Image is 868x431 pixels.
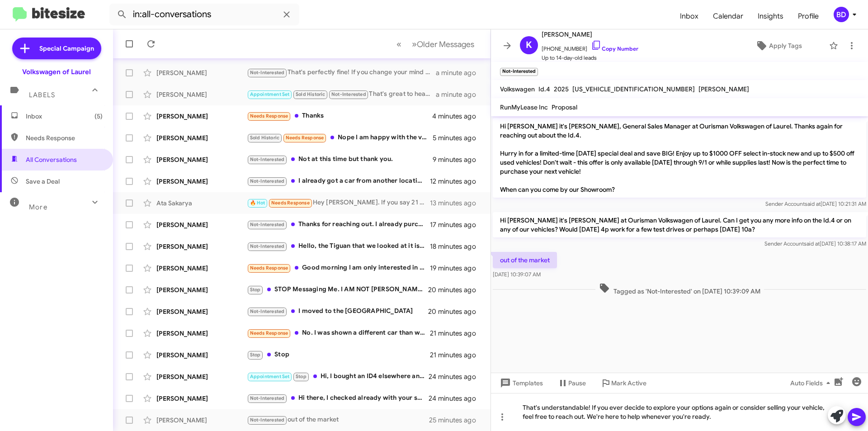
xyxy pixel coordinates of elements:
[26,133,103,142] span: Needs Response
[156,264,247,273] div: [PERSON_NAME]
[26,112,103,121] span: Inbox
[250,265,288,271] span: Needs Response
[247,328,430,338] div: No. I was shown a different car than what I had requested without being told so. I was also told ...
[500,85,535,93] span: Volkswagen
[247,154,433,165] div: Not at this time but thank you.
[826,7,858,22] button: BD
[430,220,483,229] div: 17 minutes ago
[706,3,750,29] a: Calendar
[247,198,430,208] div: Hey [PERSON_NAME]. If you say 21 for the camry on an agreed terms, i'll come in with my cashiers ...
[250,178,285,184] span: Not-Interested
[247,133,433,143] div: Nope I am happy with the vehicle at this time and have no desire to part with it. As a selling po...
[392,35,480,53] nav: Page navigation example
[247,284,429,295] div: STOP Messaging Me. I AM NOT [PERSON_NAME].
[412,38,417,50] span: »
[250,91,290,97] span: Appointment Set
[247,415,429,425] div: out of the market
[109,4,299,25] input: Search
[391,35,407,53] button: Previous
[791,3,826,29] a: Profile
[429,285,483,294] div: 20 minutes ago
[550,375,593,391] button: Pause
[250,308,285,314] span: Not-Interested
[805,200,821,207] span: said at
[247,176,430,186] div: I already got a car from another location. Thank you
[698,85,749,93] span: [PERSON_NAME]
[429,416,483,425] div: 25 minutes ago
[296,91,325,97] span: Sold Historic
[429,307,483,316] div: 20 minutes ago
[673,3,706,29] a: Inbox
[156,307,247,316] div: [PERSON_NAME]
[429,394,483,403] div: 24 minutes ago
[526,38,532,52] span: K
[250,287,261,293] span: Stop
[430,350,483,360] div: 21 minutes ago
[94,112,103,121] span: (5)
[247,371,429,382] div: Hi, I bought an ID4 elsewhere and am no longer car shopping. Please remove me from contact list.
[491,393,868,431] div: That's understandable! If you ever decide to explore your options again or consider selling your ...
[247,241,430,251] div: Hello, the Tiguan that we looked at it is 2K over our budget.. sorry
[271,200,310,206] span: Needs Response
[417,39,474,49] span: Older Messages
[156,199,247,208] div: Ata Sakarya
[247,111,432,121] div: Thanks
[156,90,247,99] div: [PERSON_NAME]
[247,67,436,78] div: That's perfectly fine! If you change your mind or want to discuss it further, feel free to reach ...
[433,133,483,142] div: 5 minutes ago
[568,375,586,391] span: Pause
[247,263,430,273] div: Good morning I am only interested in the ID for that is qualified for the tax rebate of 4k. And 2024
[29,91,55,99] span: Labels
[500,68,538,76] small: Not-Interested
[12,38,101,59] a: Special Campaign
[430,329,483,338] div: 21 minutes ago
[498,375,543,391] span: Templates
[247,89,436,99] div: That's great to hear! If you have any other vehicles you'd like to sell, let me know. When would ...
[156,350,247,360] div: [PERSON_NAME]
[406,35,480,53] button: Next
[156,68,247,77] div: [PERSON_NAME]
[491,375,550,391] button: Templates
[493,252,557,268] p: out of the market
[436,68,483,77] div: a minute ago
[436,90,483,99] div: a minute ago
[250,395,285,401] span: Not-Interested
[22,67,91,76] div: Volkswagen of Laurel
[247,306,429,317] div: I moved to the [GEOGRAPHIC_DATA]
[156,416,247,425] div: [PERSON_NAME]
[247,219,430,230] div: Thanks for reaching out. I already purchased a vehicle elsewhere so I'm no longer in the market.
[542,29,638,40] span: [PERSON_NAME]
[804,240,820,247] span: said at
[593,375,654,391] button: Mark Active
[250,330,288,336] span: Needs Response
[250,417,285,423] span: Not-Interested
[552,103,577,111] span: Proposal
[611,375,646,391] span: Mark Active
[430,199,483,208] div: 13 minutes ago
[156,285,247,294] div: [PERSON_NAME]
[250,156,285,162] span: Not-Interested
[250,374,290,379] span: Appointment Set
[591,45,638,52] a: Copy Number
[156,133,247,142] div: [PERSON_NAME]
[250,135,280,141] span: Sold Historic
[429,372,483,381] div: 24 minutes ago
[750,3,791,29] a: Insights
[250,222,285,227] span: Not-Interested
[39,44,94,53] span: Special Campaign
[156,177,247,186] div: [PERSON_NAME]
[430,242,483,251] div: 18 minutes ago
[432,112,483,121] div: 4 minutes ago
[250,243,285,249] span: Not-Interested
[554,85,569,93] span: 2025
[156,112,247,121] div: [PERSON_NAME]
[595,283,764,296] span: Tagged as 'Not-Interested' on [DATE] 10:39:09 AM
[250,70,285,76] span: Not-Interested
[764,240,866,247] span: Sender Account [DATE] 10:38:17 AM
[156,220,247,229] div: [PERSON_NAME]
[250,113,288,119] span: Needs Response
